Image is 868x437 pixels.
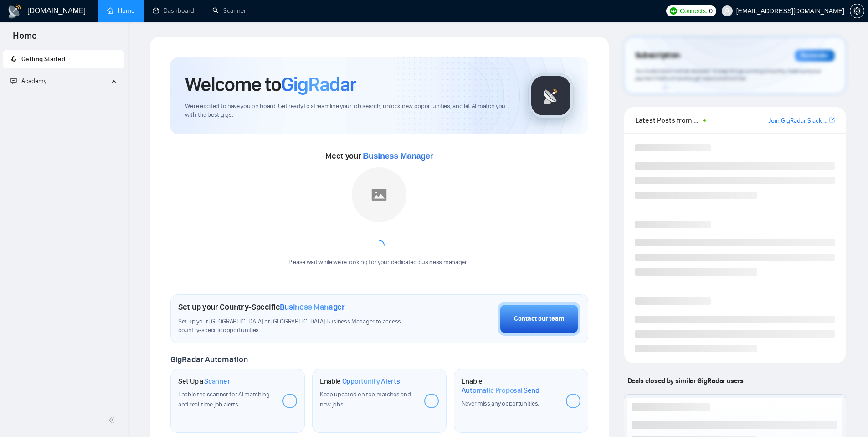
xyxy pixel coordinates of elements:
[107,7,134,15] a: homeHome
[373,239,385,251] span: loading
[342,377,400,386] span: Opportunity Alerts
[528,73,574,119] img: gigradar-logo.png
[768,116,827,126] a: Join GigRadar Slack Community
[624,373,747,389] span: Deals closed by similar GigRadar users
[153,7,194,15] a: dashboardDashboard
[10,56,17,62] span: rocket
[498,302,580,336] button: Contact our team
[178,390,270,408] span: Enable the scanner for AI matching and real-time job alerts.
[170,354,247,364] span: GigRadar Automation
[320,377,400,386] h1: Enable
[281,72,356,97] span: GigRadar
[185,72,356,97] h1: Welcome to
[635,48,680,63] span: Subscription
[10,78,17,84] span: fund-projection-screen
[850,7,864,15] span: setting
[829,116,835,125] a: export
[850,7,864,15] a: setting
[7,4,22,19] img: logo
[283,258,476,267] div: Please wait while we're looking for your dedicated business manager...
[185,102,514,120] span: We're excited to have you on board. Get ready to streamline your job search, unlock new opportuni...
[108,416,118,425] span: double-left
[178,302,345,312] h1: Set up your Country-Specific
[462,400,539,407] span: Never miss any opportunities.
[352,167,406,222] img: placeholder.png
[3,94,124,100] li: Academy Homepage
[724,8,730,14] span: user
[680,6,707,16] span: Connects:
[3,50,124,68] li: Getting Started
[21,55,65,63] span: Getting Started
[635,68,821,82] span: Your subscription will be renewed. To keep things running smoothly, make sure your payment method...
[21,77,46,85] span: Academy
[10,77,46,85] span: Academy
[178,377,230,386] h1: Set Up a
[829,116,835,124] span: export
[462,377,559,395] h1: Enable
[635,114,700,126] span: Latest Posts from the GigRadar Community
[178,317,420,335] span: Set up your [GEOGRAPHIC_DATA] or [GEOGRAPHIC_DATA] Business Manager to access country-specific op...
[670,7,677,15] img: upwork-logo.png
[325,151,433,161] span: Meet your
[514,314,564,324] div: Contact our team
[320,390,411,408] span: Keep updated on top matches and new jobs.
[280,302,345,312] span: Business Manager
[709,6,713,16] span: 0
[212,7,246,15] a: searchScanner
[204,377,230,386] span: Scanner
[363,151,433,161] span: Business Manager
[795,50,835,62] div: Reminder
[5,29,44,48] span: Home
[462,386,539,395] span: Automatic Proposal Send
[850,4,864,18] button: setting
